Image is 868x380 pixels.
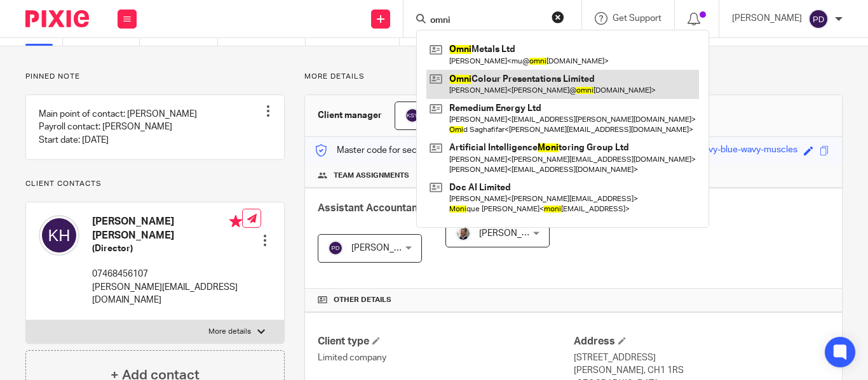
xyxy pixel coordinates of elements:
[574,364,829,377] p: [PERSON_NAME], CH1 1RS
[318,351,573,364] p: Limited company
[92,242,242,255] h5: (Director)
[658,143,797,158] div: generous-navy-blue-wavy-muscles
[25,179,285,189] p: Client contacts
[229,215,242,228] i: Primary
[318,335,573,348] h4: Client type
[429,15,543,27] input: Search
[25,10,89,27] img: Pixie
[328,240,343,256] img: svg%3E
[613,14,661,23] span: Get Support
[334,171,409,181] span: Team assignments
[92,268,242,280] p: 07468456107
[92,281,242,307] p: [PERSON_NAME][EMAIL_ADDRESS][DOMAIN_NAME]
[39,215,79,256] img: svg%3E
[808,9,829,29] img: svg%3E
[208,327,251,337] p: More details
[574,351,829,364] p: [STREET_ADDRESS]
[25,72,285,82] p: Pinned note
[92,215,242,242] h4: [PERSON_NAME] [PERSON_NAME]
[574,335,829,348] h4: Address
[552,11,564,23] button: Clear
[304,72,843,82] p: More details
[351,244,421,252] span: [PERSON_NAME]
[318,203,421,213] span: Assistant Accountant
[456,226,471,241] img: Matt%20Circle.png
[315,144,534,157] p: Master code for secure communications and files
[732,12,802,25] p: [PERSON_NAME]
[479,229,549,238] span: [PERSON_NAME]
[318,109,382,122] h3: Client manager
[405,108,420,123] img: svg%3E
[334,295,391,305] span: Other details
